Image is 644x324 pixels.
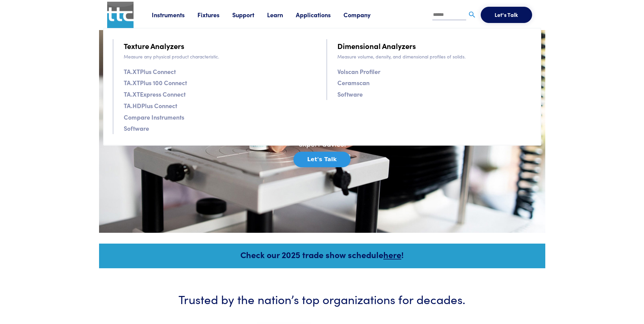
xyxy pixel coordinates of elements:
[124,78,187,88] a: TA.XTPlus 100 Connect
[124,67,176,76] a: TA.XTPlus Connect
[337,53,532,60] p: Measure volume, density, and dimensional profiles of solids.
[343,10,383,19] a: Company
[232,10,267,19] a: Support
[337,40,416,52] a: Dimensional Analyzers
[108,249,536,260] h5: Check our 2025 trade show schedule !
[124,53,318,60] p: Measure any physical product characteristic.
[124,112,184,122] a: Compare Instruments
[119,291,525,307] h3: Trusted by the nation’s top organizations for decades.
[124,89,186,99] a: TA.XTExpress Connect
[337,89,363,99] a: Software
[337,67,380,76] a: Volscan Profiler
[383,249,401,260] a: here
[337,78,369,88] a: Ceramscan
[197,10,232,19] a: Fixtures
[124,101,177,110] a: TA.HDPlus Connect
[124,123,149,133] a: Software
[267,10,296,19] a: Learn
[124,40,184,52] a: Texture Analyzers
[481,7,532,23] button: Let's Talk
[293,152,351,167] button: Let's Talk
[296,10,343,19] a: Applications
[107,2,134,28] img: ttc_logo_1x1_v1.0.png
[152,10,197,19] a: Instruments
